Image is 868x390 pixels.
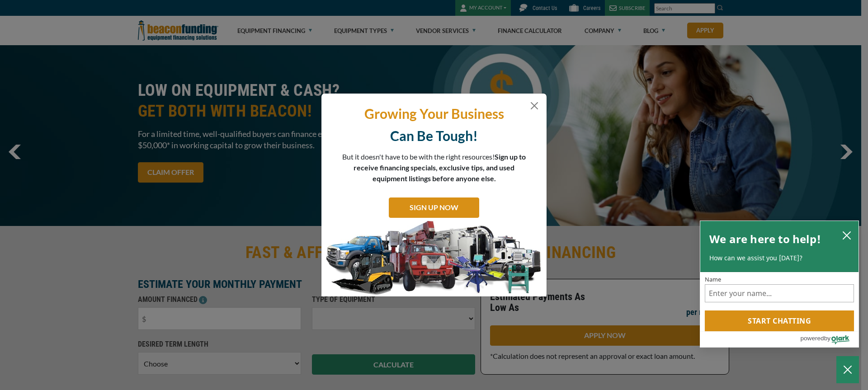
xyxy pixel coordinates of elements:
[800,333,824,344] span: powered
[705,310,854,331] button: Start chatting
[354,152,526,183] span: Sign up to receive financing specials, exclusive tips, and used equipment listings before anyone ...
[709,254,849,263] p: How can we assist you [DATE]?
[342,151,526,184] p: But it doesn't have to be with the right resources!
[824,333,830,344] span: by
[709,230,821,248] h2: We are here to help!
[840,229,854,241] button: close chatbox
[705,277,854,282] label: Name
[529,100,540,111] button: Close
[800,332,859,347] a: Powered by Olark
[321,220,547,297] img: subscribe-modal.jpg
[705,284,854,302] input: Name
[328,127,540,145] p: Can Be Tough!
[836,356,859,383] button: Close Chatbox
[700,221,859,348] div: olark chatbox
[389,197,479,218] a: SIGN UP NOW
[328,105,540,122] p: Growing Your Business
